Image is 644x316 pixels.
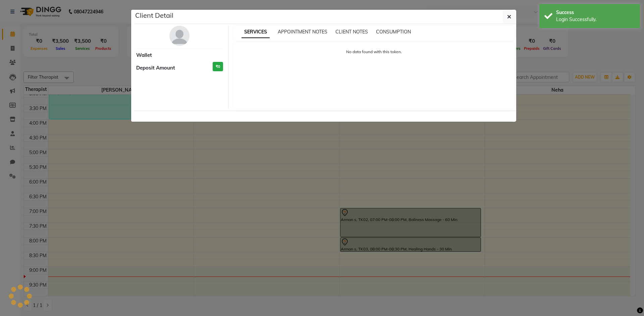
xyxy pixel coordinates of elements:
[241,26,270,38] span: SERVICES
[213,62,223,72] h3: ₹0
[556,16,635,23] div: Login Successfully.
[136,64,175,72] span: Deposit Amount
[169,26,190,46] img: avatar
[278,29,327,35] span: APPOINTMENT NOTES
[136,51,152,59] span: Wallet
[556,9,635,16] div: Success
[240,49,508,55] p: No data found with this token.
[335,29,368,35] span: CLIENT NOTES
[135,10,173,20] h5: Client Detail
[376,29,411,35] span: CONSUMPTION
